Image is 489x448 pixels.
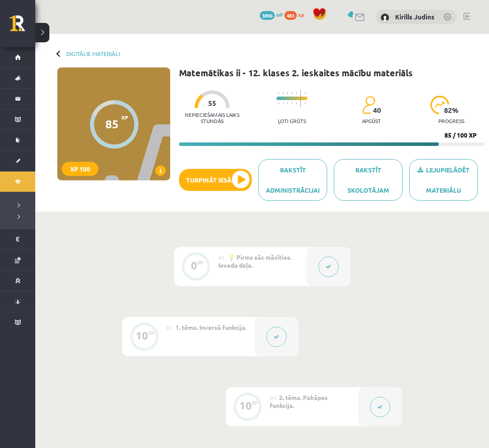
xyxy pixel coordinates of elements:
[296,102,297,105] img: icon-short-line-57e1e144782c952c97e751825c79c345078a6d821885a25fce030b3d8c18986b.svg
[300,90,301,107] img: icon-long-line-d9ea69661e0d244f92f715978eff75569469978d946b2353a9bb055b3ed8787d.svg
[305,102,306,105] img: icon-short-line-57e1e144782c952c97e751825c79c345078a6d821885a25fce030b3d8c18986b.svg
[166,324,173,331] span: #2
[362,96,375,114] img: students-c634bb4e5e11cddfef0936a35e636f08e4e9abd3cc4e673bd6f9a4125e45ecb1.svg
[373,106,381,114] span: 40
[208,99,216,107] span: 55
[10,15,35,37] a: Rīgas 1. Tālmācības vidusskola
[305,92,306,94] img: icon-short-line-57e1e144782c952c97e751825c79c345078a6d821885a25fce030b3d8c18986b.svg
[62,162,98,176] div: XP 100
[105,117,119,131] div: 85
[66,50,120,57] a: Digitālie materiāli
[283,102,284,105] img: icon-short-line-57e1e144782c952c97e751825c79c345078a6d821885a25fce030b3d8c18986b.svg
[278,102,279,105] img: icon-short-line-57e1e144782c952c97e751825c79c345078a6d821885a25fce030b3d8c18986b.svg
[291,102,292,105] img: icon-short-line-57e1e144782c952c97e751825c79c345078a6d821885a25fce030b3d8c18986b.svg
[270,393,328,409] span: 2. tēma. Pakāpes funkcija.
[284,11,308,18] a: 483 xp
[287,92,288,94] img: icon-short-line-57e1e144782c952c97e751825c79c345078a6d821885a25fce030b3d8c18986b.svg
[430,96,449,114] img: icon-progress-161ccf0a02000e728c5f80fcf4c31c7af3da0e1684b2b1d7c360e028c24a22f1.svg
[239,402,252,410] div: 10
[218,253,291,269] span: 💡 Pirms sāc mācīties. Ievada daļa.
[291,92,292,94] img: icon-short-line-57e1e144782c952c97e751825c79c345078a6d821885a25fce030b3d8c18986b.svg
[278,118,306,124] p: Ļoti grūts
[260,11,283,18] a: 3896 mP
[191,261,197,269] div: 0
[197,260,203,265] div: XP
[283,92,284,94] img: icon-short-line-57e1e144782c952c97e751825c79c345078a6d821885a25fce030b3d8c18986b.svg
[136,332,148,340] div: 10
[179,112,246,124] p: Nepieciešamais laiks stundās
[258,159,327,201] a: Rakstīt administrācijai
[179,169,252,191] button: Turpināt iesākto
[409,159,478,201] a: Lejupielādēt materiālu
[175,323,246,331] span: 1. tēma. Inversā funkcija.
[276,11,283,18] span: mP
[334,159,403,201] a: Rakstīt skolotājam
[438,118,464,124] p: progress
[362,118,381,124] p: apgūst
[296,92,297,94] img: icon-short-line-57e1e144782c952c97e751825c79c345078a6d821885a25fce030b3d8c18986b.svg
[179,67,413,78] h1: Matemātikas ii - 12. klases 2. ieskaites mācību materiāls
[395,12,434,21] a: Kirills Judins
[298,11,304,18] span: xp
[444,106,459,114] span: 82 %
[260,11,275,20] span: 3896
[270,394,276,401] span: #3
[121,114,128,120] span: XP
[252,400,258,405] div: XP
[381,13,389,22] img: Kirills Judins
[284,11,297,20] span: 483
[148,330,154,335] div: XP
[278,92,279,94] img: icon-short-line-57e1e144782c952c97e751825c79c345078a6d821885a25fce030b3d8c18986b.svg
[218,254,225,261] span: #1
[287,102,288,105] img: icon-short-line-57e1e144782c952c97e751825c79c345078a6d821885a25fce030b3d8c18986b.svg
